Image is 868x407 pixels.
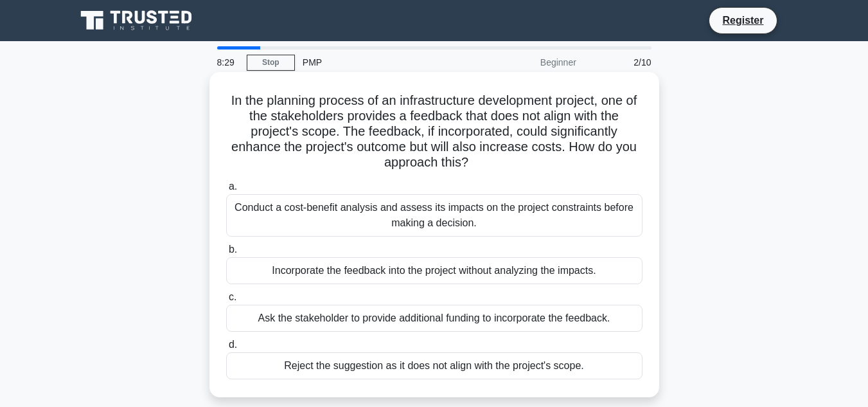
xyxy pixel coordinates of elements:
span: b. [229,244,237,255]
div: 8:29 [209,50,247,75]
div: 2/10 [584,50,659,75]
div: PMP [295,50,472,75]
span: d. [229,339,237,350]
div: Conduct a cost-benefit analysis and assess its impacts on the project constraints before making a... [226,194,642,237]
a: Register [714,12,771,28]
div: Ask the stakeholder to provide additional funding to incorporate the feedback. [226,305,642,332]
span: a. [229,181,237,192]
span: c. [229,291,236,302]
div: Reject the suggestion as it does not align with the project's scope. [226,352,642,379]
a: Stop [247,55,295,71]
h5: In the planning process of an infrastructure development project, one of the stakeholders provide... [225,93,644,171]
div: Incorporate the feedback into the project without analyzing the impacts. [226,257,642,284]
div: Beginner [472,50,584,75]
